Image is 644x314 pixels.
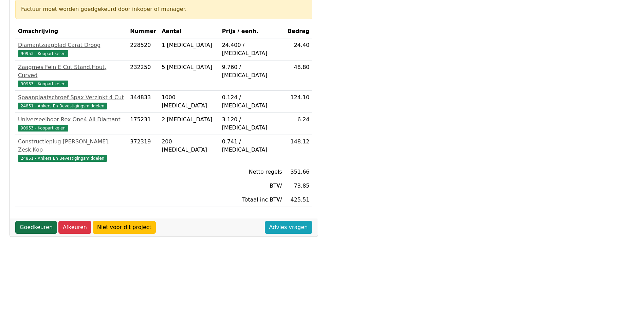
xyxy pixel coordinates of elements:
[162,63,217,71] div: 5 [MEDICAL_DATA]
[265,221,312,234] a: Advies vragen
[285,193,312,207] td: 425.51
[159,24,219,38] th: Aantal
[18,63,125,88] a: Zaagmes Fein E Cut Stand.Hout, Curved90953 - Koopartikelen
[219,165,285,179] td: Netto regels
[58,221,91,234] a: Afkeuren
[127,135,159,165] td: 372319
[285,24,312,38] th: Bedrag
[285,135,312,165] td: 148.12
[285,179,312,193] td: 73.85
[222,63,282,80] div: 9.760 / [MEDICAL_DATA]
[15,221,57,234] a: Goedkeuren
[222,138,282,154] div: 0.741 / [MEDICAL_DATA]
[127,60,159,91] td: 232250
[21,5,307,13] div: Factuur moet worden goedgekeurd door inkoper of manager.
[18,93,125,102] div: Spaanplaatschroef Spax Verzinkt 4 Cut
[222,93,282,110] div: 0.124 / [MEDICAL_DATA]
[18,125,68,132] span: 90953 - Koopartikelen
[285,38,312,60] td: 24.40
[18,63,125,80] div: Zaagmes Fein E Cut Stand.Hout, Curved
[162,138,217,154] div: 200 [MEDICAL_DATA]
[18,103,107,109] span: 24851 - Ankers En Bevestigingsmiddelen
[18,155,107,162] span: 24851 - Ankers En Bevestigingsmiddelen
[18,81,68,87] span: 90953 - Koopartikelen
[18,41,125,49] div: Diamantzaagblad Carat Droog
[162,116,217,124] div: 2 [MEDICAL_DATA]
[18,50,68,57] span: 90953 - Koopartikelen
[285,165,312,179] td: 351.66
[18,116,125,124] div: Universeelboor Rex One4 All Diamant
[15,24,127,38] th: Omschrijving
[127,38,159,60] td: 228520
[18,93,125,110] a: Spaanplaatschroef Spax Verzinkt 4 Cut24851 - Ankers En Bevestigingsmiddelen
[285,60,312,91] td: 48.80
[285,91,312,113] td: 124.10
[18,41,125,57] a: Diamantzaagblad Carat Droog90953 - Koopartikelen
[219,179,285,193] td: BTW
[285,113,312,135] td: 6.24
[162,93,217,110] div: 1000 [MEDICAL_DATA]
[18,116,125,132] a: Universeelboor Rex One4 All Diamant90953 - Koopartikelen
[127,24,159,38] th: Nummer
[219,193,285,207] td: Totaal inc BTW
[219,24,285,38] th: Prijs / eenh.
[127,113,159,135] td: 175231
[127,91,159,113] td: 344833
[162,41,217,49] div: 1 [MEDICAL_DATA]
[222,116,282,132] div: 3.120 / [MEDICAL_DATA]
[93,221,156,234] a: Niet voor dit project
[18,138,125,154] div: Constructieplug [PERSON_NAME]. Zesk.Kop
[222,41,282,57] div: 24.400 / [MEDICAL_DATA]
[18,138,125,162] a: Constructieplug [PERSON_NAME]. Zesk.Kop24851 - Ankers En Bevestigingsmiddelen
